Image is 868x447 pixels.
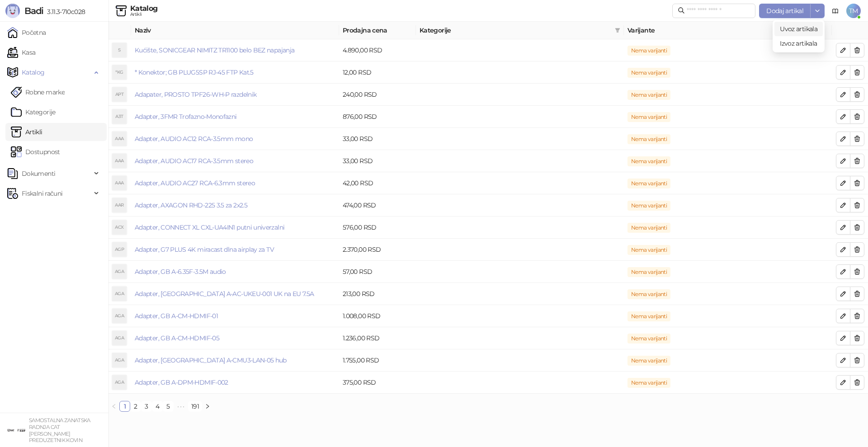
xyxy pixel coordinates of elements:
[205,404,210,409] span: right
[112,331,127,345] div: AGA
[339,150,416,172] td: 33,00 RSD
[130,401,141,412] li: 2
[11,143,60,161] a: Dostupnost
[135,245,274,254] a: Adapter, G7 PLUS 4K miracast dlna airplay za TV
[131,39,339,61] td: Kućište, SONICGEAR NIMITZ TR1100 belo BEZ napajanja
[119,401,130,412] li: 1
[131,216,339,239] td: Adapter, CONNECT XL CXL-UA4IN1 putni univerzalni
[135,268,226,276] a: Adapter, GB A-6.35F-3.5M audio
[5,4,20,18] img: Logo
[615,28,620,33] span: filter
[112,375,127,390] div: AGA
[131,61,339,84] td: * Konektor; GB PLUG5SP RJ-45 FTP Kat.5
[339,84,416,106] td: 240,00 RSD
[24,5,43,16] span: Badi
[627,90,670,100] span: Nema varijanti
[112,109,127,124] div: A3T
[627,179,670,188] span: Nema varijanti
[135,312,218,320] a: Adapter, GB A-CM-HDMIF-01
[112,353,127,367] div: AGA
[131,128,339,150] td: Adapter, AUDIO AC12 RCA-3.5mm mono
[135,135,253,143] a: Adapter, AUDIO AC12 RCA-3.5mm mono
[339,261,416,283] td: 57,00 RSD
[627,134,670,144] span: Nema varijanti
[135,378,228,386] a: Adapter, GB A-DPM-HDMIF-002
[135,356,287,364] a: Adapter, [GEOGRAPHIC_DATA] A-CMU3-LAN-05 hub
[112,198,127,212] div: AAR
[22,63,45,81] span: Katalog
[130,5,158,12] div: Katalog
[131,106,339,128] td: Adapter, 3FMR Trofazno-Monofazni
[627,289,670,299] span: Nema varijanti
[131,283,339,305] td: Adapter, GB A-AC-UKEU-001 UK na EU 7.5A
[43,8,85,16] span: 3.11.3-710c028
[627,334,670,343] span: Nema varijanti
[627,311,670,321] span: Nema varijanti
[627,356,670,366] span: Nema varijanti
[135,46,294,54] a: Kućište, SONICGEAR NIMITZ TR1100 belo BEZ napajanja
[780,38,817,48] span: Izvoz artikala
[135,90,256,99] a: Adapater, PROSTO TPF26-WH-P razdelnik
[135,113,237,121] a: Adapter, 3FMR Trofazno-Monofazni
[131,261,339,283] td: Adapter, GB A-6.35F-3.5M audio
[112,87,127,102] div: APT
[846,4,861,18] span: TM
[111,404,117,409] span: left
[108,401,119,412] li: Prethodna strana
[29,417,90,443] small: SAMOSTALNA ZANATSKA RADNJA CAT [PERSON_NAME] PREDUZETNIK KOVIN
[339,194,416,216] td: 474,00 RSD
[339,61,416,84] td: 12,00 RSD
[339,349,416,372] td: 1.755,00 RSD
[131,239,339,261] td: Adapter, G7 PLUS 4K miracast dlna airplay za TV
[131,401,141,411] a: 2
[135,179,255,187] a: Adapter, AUDIO AC27 RCA-6.3mm stereo
[7,421,25,439] img: 64x64-companyLogo-ae27db6e-dfce-48a1-b68e-83471bd1bffd.png
[627,378,670,388] span: Nema varijanti
[112,220,127,235] div: ACX
[339,283,416,305] td: 213,00 RSD
[116,5,127,16] img: Artikli
[339,216,416,239] td: 576,00 RSD
[142,401,151,411] a: 3
[112,154,127,168] div: AAA
[627,68,670,78] span: Nema varijanti
[131,305,339,327] td: Adapter, GB A-CM-HDMIF-01
[188,401,202,412] li: 191
[759,4,811,18] button: Dodaj artikal
[627,245,670,255] span: Nema varijanti
[131,172,339,194] td: Adapter, AUDIO AC27 RCA-6.3mm stereo
[112,176,127,190] div: AAA
[131,372,339,394] td: Adapter, GB A-DPM-HDMIF-002
[131,150,339,172] td: Adapter, AUDIO AC17 RCA-3.5mm stereo
[112,43,127,57] div: S
[163,401,173,411] a: 5
[131,22,339,39] th: Naziv
[141,401,152,412] li: 3
[627,201,670,211] span: Nema varijanti
[202,401,213,412] button: right
[112,287,127,301] div: AGA
[339,22,416,39] th: Prodajna cena
[624,22,832,39] th: Varijante
[420,25,611,35] span: Kategorije
[339,172,416,194] td: 42,00 RSD
[131,327,339,349] td: Adapter, GB A-CM-HDMIF-05
[108,401,119,412] button: left
[163,401,174,412] li: 5
[135,157,253,165] a: Adapter, AUDIO AC17 RCA-3.5mm stereo
[780,25,817,33] span: Uvoz artikala
[828,4,843,18] a: Dokumentacija
[339,305,416,327] td: 1.008,00 RSD
[112,242,127,257] div: AGP
[339,239,416,261] td: 2.370,00 RSD
[135,68,254,76] a: * Konektor; GB PLUG5SP RJ-45 FTP Kat.5
[339,128,416,150] td: 33,00 RSD
[112,309,127,323] div: AGA
[152,401,163,412] li: 4
[11,123,42,141] a: ArtikliArtikli
[339,327,416,349] td: 1.236,00 RSD
[135,223,284,231] a: Adapter, CONNECT XL CXL-UA4IN1 putni univerzalni
[189,401,202,411] a: 191
[11,103,56,121] a: Kategorije
[613,24,622,37] span: filter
